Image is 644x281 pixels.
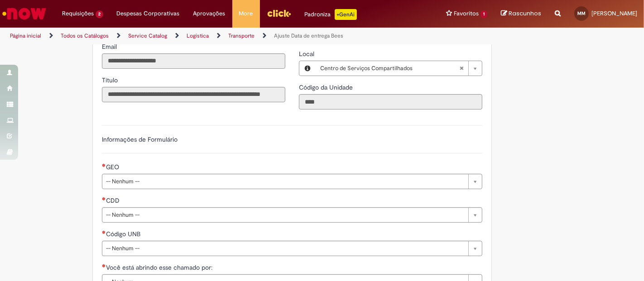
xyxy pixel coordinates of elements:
span: Centro de Serviços Compartilhados [320,61,459,76]
span: Necessários [102,197,106,200]
input: Email [102,53,285,69]
p: +GenAi [335,9,357,20]
span: Você está abrindo esse chamado por: [106,263,214,271]
ul: Trilhas de página [7,28,423,44]
a: Todos os Catálogos [61,32,109,39]
span: Local [299,50,316,58]
a: Transporte [228,32,255,39]
a: Ajuste Data de entrega Bees [274,32,343,39]
span: Somente leitura - Email [102,43,119,51]
span: Necessários [102,163,106,167]
span: 1 [481,10,487,18]
input: Código da Unidade [299,94,482,110]
span: Aprovações [193,9,226,18]
label: Somente leitura - Título [102,76,120,85]
span: Código UNB [106,230,142,238]
a: Service Catalog [128,32,167,39]
input: Título [102,87,285,102]
label: Somente leitura - Email [102,42,119,51]
span: [PERSON_NAME] [591,10,637,17]
span: Despesas Corporativas [117,9,180,18]
span: Necessários [102,230,106,234]
abbr: Limpar campo Local [455,61,468,76]
a: Logistica [187,32,209,39]
span: Requisições [62,9,94,18]
span: More [239,9,253,18]
span: -- Nenhum -- [106,241,464,256]
label: Informações de Formulário [102,135,178,143]
span: -- Nenhum -- [106,174,464,189]
span: MM [577,10,586,16]
div: Padroniza [305,9,357,20]
label: Somente leitura - Código da Unidade [299,83,355,92]
span: Rascunhos [509,9,541,18]
span: GEO [106,163,121,171]
span: Favoritos [454,9,479,18]
img: click_logo_yellow_360x200.png [267,6,291,20]
span: -- Nenhum -- [106,208,464,222]
a: Centro de Serviços CompartilhadosLimpar campo Local [316,61,482,76]
span: Necessários [102,264,106,267]
span: CDD [106,196,121,205]
a: Página inicial [10,32,41,39]
img: ServiceNow [1,5,48,23]
button: Local, Visualizar este registro Centro de Serviços Compartilhados [299,61,316,76]
a: Rascunhos [501,10,541,18]
span: 2 [96,10,103,18]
